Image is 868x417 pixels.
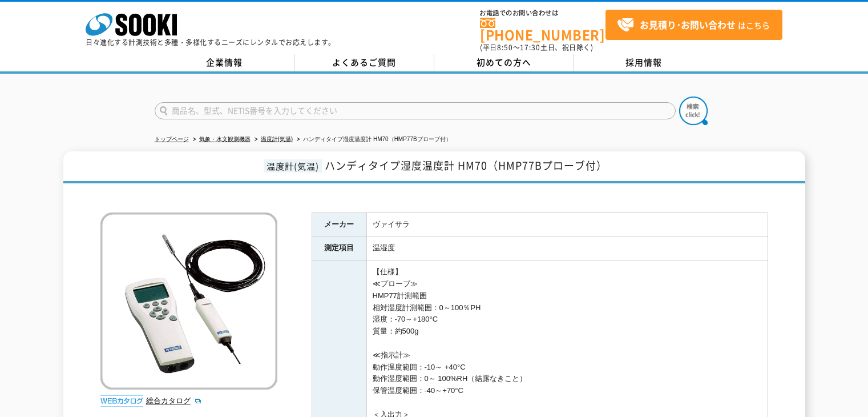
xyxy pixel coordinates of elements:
[605,10,782,40] a: お見積り･お問い合わせはこちら
[366,236,768,260] td: 温湿度
[480,42,593,53] span: (平日 ～ 土日、祝日除く)
[86,39,336,46] p: 日々進化する計測技術と多種・多様化するニーズにレンタルでお応えします。
[477,56,531,69] span: 初めての方へ
[312,236,366,260] th: 測定項目
[100,212,277,390] img: ハンディタイプ湿度温度計 HM70（HMP77Bプローブ付）
[155,54,294,71] a: 企業情報
[617,17,770,34] span: はこちら
[294,134,451,146] li: ハンディタイプ湿度温度計 HM70（HMP77Bプローブ付）
[261,136,293,142] a: 温度計(気温)
[497,42,513,53] span: 8:50
[199,136,251,142] a: 気象・水文観測機器
[434,54,574,71] a: 初めての方へ
[640,18,736,31] strong: お見積り･お問い合わせ
[294,54,434,71] a: よくあるご質問
[480,10,605,17] span: お電話でのお問い合わせは
[679,97,708,125] img: btn_search.png
[520,42,540,53] span: 17:30
[100,395,143,407] img: webカタログ
[325,158,607,173] span: ハンディタイプ湿度温度計 HM70（HMP77Bプローブ付）
[264,159,322,173] span: 温度計(気温)
[312,212,366,236] th: メーカー
[155,136,189,142] a: トップページ
[155,102,676,119] input: 商品名、型式、NETIS番号を入力してください
[146,396,202,405] a: 総合カタログ
[480,18,605,41] a: [PHONE_NUMBER]
[366,212,768,236] td: ヴァイサラ
[574,54,714,71] a: 採用情報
